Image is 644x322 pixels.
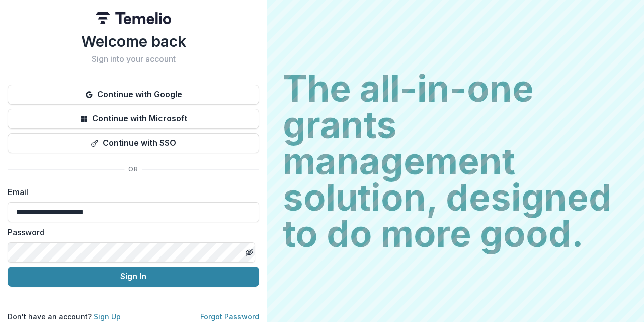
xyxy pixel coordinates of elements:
[8,109,259,129] button: Continue with Microsoft
[8,186,253,198] label: Email
[96,12,171,24] img: Temelio
[8,226,253,238] label: Password
[8,267,259,287] button: Sign In
[8,133,259,153] button: Continue with SSO
[241,244,257,261] button: Toggle password visibility
[8,54,259,64] h2: Sign into your account
[8,85,259,105] button: Continue with Google
[200,312,259,321] a: Forgot Password
[94,312,121,321] a: Sign Up
[8,32,259,50] h1: Welcome back
[8,311,121,322] p: Don't have an account?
